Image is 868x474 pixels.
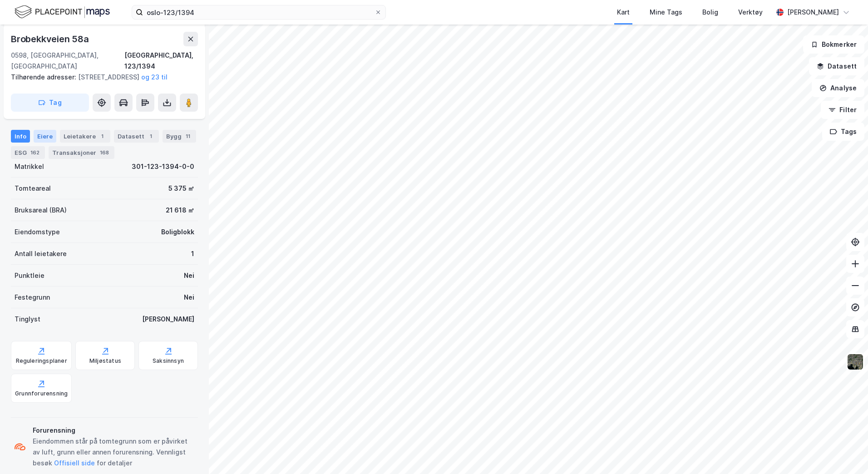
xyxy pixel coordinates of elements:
div: Eiendomstype [15,227,60,237]
div: [PERSON_NAME] [787,7,839,18]
button: Bokmerker [803,35,864,54]
div: 5 375 ㎡ [168,183,194,194]
div: Eiendommen står på tomtegrunn som er påvirket av luft, grunn eller annen forurensning. Vennligst ... [33,436,194,469]
div: Kart [617,7,630,18]
div: 162 [29,148,41,157]
div: Punktleie [15,270,44,281]
div: Tomteareal [15,183,51,194]
div: Transaksjoner [49,146,114,159]
div: Bygg [163,130,196,143]
span: Tilhørende adresser: [11,73,78,81]
div: 301-123-1394-0-0 [132,161,194,172]
div: Boligblokk [161,227,194,237]
button: Filter [821,101,864,119]
div: Festegrunn [15,292,50,303]
iframe: Chat Widget [823,430,868,474]
div: Bruksareal (BRA) [15,205,67,216]
img: logo.f888ab2527a4732fd821a326f86c7f29.svg [15,4,110,20]
div: ESG [11,146,45,159]
div: Mine Tags [650,7,682,18]
div: Nei [184,292,194,303]
div: Nei [184,270,194,281]
div: Grunnforurensning [15,390,68,397]
div: [GEOGRAPHIC_DATA], 123/1394 [124,50,198,72]
div: Miljøstatus [89,357,121,365]
div: Datasett [114,130,159,143]
div: Tinglyst [15,314,40,325]
div: Forurensning [33,425,194,436]
div: Brobekkveien 58a [11,32,91,46]
div: [STREET_ADDRESS] [11,72,191,83]
div: Verktøy [738,7,763,18]
div: Kontrollprogram for chat [823,430,868,474]
div: 1 [146,132,155,141]
button: Tag [11,94,89,112]
div: 1 [191,248,194,259]
div: Saksinnsyn [153,357,184,365]
button: Datasett [809,57,864,75]
div: Matrikkel [15,161,44,172]
div: 1 [98,132,107,141]
div: Reguleringsplaner [16,357,67,365]
img: 9k= [847,353,864,370]
div: 0598, [GEOGRAPHIC_DATA], [GEOGRAPHIC_DATA] [11,50,124,72]
div: 168 [98,148,111,157]
div: Info [11,130,30,143]
div: Eiere [34,130,56,143]
div: Antall leietakere [15,248,67,259]
div: 11 [183,132,192,141]
div: Bolig [702,7,718,18]
button: Analyse [812,79,864,97]
div: [PERSON_NAME] [142,314,194,325]
div: Leietakere [60,130,110,143]
div: 21 618 ㎡ [166,205,194,216]
input: Søk på adresse, matrikkel, gårdeiere, leietakere eller personer [143,5,375,19]
button: Tags [822,123,864,141]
